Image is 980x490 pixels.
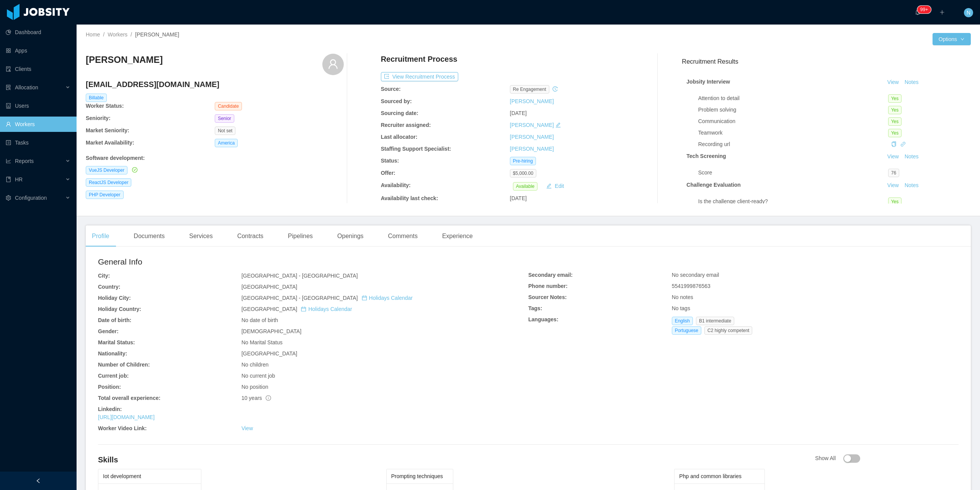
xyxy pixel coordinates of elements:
[242,339,283,345] span: No Marital Status
[552,86,558,92] i: icon: history
[672,294,693,300] span: No notes
[108,31,127,38] a: Workers
[698,169,888,177] div: Score
[242,273,358,279] span: [GEOGRAPHIC_DATA] - [GEOGRAPHIC_DATA]
[131,167,137,173] a: icon: check-circle
[98,350,127,357] b: Nationality:
[885,79,902,85] a: View
[98,395,160,401] b: Total overall experience:
[888,197,902,206] span: Yes
[15,84,38,90] span: Allocation
[103,31,105,38] span: /
[698,129,888,137] div: Teamwork
[528,272,573,278] b: Secondary email:
[242,284,297,290] span: [GEOGRAPHIC_DATA]
[98,273,110,279] b: City:
[86,79,344,90] h4: [EMAIL_ADDRESS][DOMAIN_NAME]
[510,110,527,116] span: [DATE]
[672,317,693,325] span: English
[86,140,134,146] b: Market Availability:
[215,139,238,147] span: America
[127,225,171,247] div: Documents
[888,117,902,126] span: Yes
[555,122,561,128] i: icon: edit
[6,85,11,90] i: icon: solution
[885,182,902,188] a: View
[98,414,155,420] a: [URL][DOMAIN_NAME]
[98,373,129,379] b: Current job:
[381,158,399,164] b: Status:
[917,6,931,13] sup: 1690
[698,140,888,148] div: Recording url
[381,72,458,81] button: icon: exportView Recruitment Process
[135,31,179,38] span: [PERSON_NAME]
[301,306,352,312] a: icon: calendarHolidays Calendar
[231,225,269,247] div: Contracts
[510,169,536,178] span: $5,000.00
[528,316,559,322] b: Languages:
[381,74,458,80] a: icon: exportView Recruitment Process
[902,152,922,161] button: Notes
[215,102,242,110] span: Candidate
[98,454,815,465] h4: Skills
[698,197,888,206] div: Is the challenge client-ready?
[242,384,268,390] span: No position
[510,85,549,94] span: re engagement
[686,153,726,159] strong: Tech Screening
[242,373,275,379] span: No current job
[888,169,899,177] span: 76
[381,170,395,176] b: Offer:
[381,110,418,116] b: Sourcing date:
[215,114,234,123] span: Senior
[362,295,413,301] a: icon: calendarHolidays Calendar
[6,98,70,113] a: icon: robotUsers
[682,57,971,66] h3: Recruitment Results
[86,166,127,174] span: VueJS Developer
[510,146,554,152] a: [PERSON_NAME]
[698,94,888,102] div: Attention to detail
[98,317,131,323] b: Date of birth:
[672,304,959,312] div: No tags
[98,425,147,431] b: Worker Video Link:
[391,469,448,483] div: Prompting techniques
[282,225,319,247] div: Pipelines
[242,425,253,431] a: View
[242,362,269,368] span: No children
[381,134,418,140] b: Last allocator:
[888,129,902,137] span: Yes
[528,305,542,311] b: Tags:
[242,317,278,323] span: No date of birth
[301,306,306,312] i: icon: calendar
[543,181,567,191] button: icon: editEdit
[6,43,70,58] a: icon: appstoreApps
[215,127,235,135] span: Not set
[933,33,971,45] button: Optionsicon: down
[86,178,131,187] span: ReactJS Developer
[86,31,100,38] a: Home
[696,317,734,325] span: B1 intermediate
[6,195,11,201] i: icon: setting
[967,8,970,17] span: N
[183,225,219,247] div: Services
[382,225,424,247] div: Comments
[381,122,431,128] b: Recruiter assigned:
[98,306,141,312] b: Holiday Country:
[103,469,196,483] div: Iot development
[436,225,479,247] div: Experience
[939,10,945,15] i: icon: plus
[381,98,412,104] b: Sourced by:
[15,158,34,164] span: Reports
[266,395,271,401] span: info-circle
[242,395,271,401] span: 10 years
[86,155,145,161] b: Software development :
[86,54,163,66] h3: [PERSON_NAME]
[86,225,115,247] div: Profile
[510,98,554,104] a: [PERSON_NAME]
[98,339,135,345] b: Marital Status:
[98,384,121,390] b: Position:
[98,295,131,301] b: Holiday City:
[900,141,906,147] a: icon: link
[672,272,719,278] span: No secondary email
[6,117,70,132] a: icon: userWorkers
[381,182,411,188] b: Availability:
